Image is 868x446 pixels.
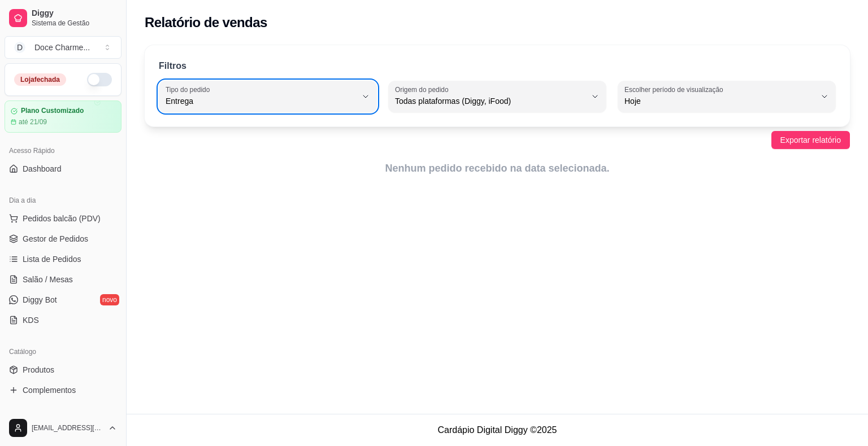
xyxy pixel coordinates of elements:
a: Salão / Mesas [5,270,121,288]
label: Origem do pedido [395,85,452,94]
a: Lista de Pedidos [5,250,121,268]
article: até 21/09 [19,117,47,126]
span: Produtos [23,364,54,375]
span: Exportar relatório [780,134,841,146]
span: Hoje [624,95,815,107]
a: DiggySistema de Gestão [5,5,121,32]
button: Pedidos balcão (PDV) [5,209,121,228]
button: Alterar Status [87,73,112,86]
span: Lista de Pedidos [23,253,81,265]
a: Produtos [5,361,121,379]
div: Acesso Rápido [5,142,121,160]
footer: Cardápio Digital Diggy © 2025 [127,414,868,446]
span: KDS [23,314,39,326]
button: Tipo do pedidoEntrega [159,81,377,112]
span: Diggy [32,8,117,19]
button: Select a team [5,36,121,59]
h2: Relatório de vendas [145,14,267,32]
span: Diggy Bot [23,294,57,305]
span: Pedidos balcão (PDV) [23,213,101,224]
button: Exportar relatório [771,131,850,149]
label: Escolher período de visualização [624,85,727,94]
p: Filtros [159,59,186,73]
a: Dashboard [5,160,121,178]
span: Gestor de Pedidos [23,233,88,244]
div: Dia a dia [5,191,121,209]
a: KDS [5,311,121,329]
span: Dashboard [23,163,62,174]
article: Nenhum pedido recebido na data selecionada. [145,160,850,176]
span: [EMAIL_ADDRESS][DOMAIN_NAME] [32,423,103,432]
span: Salão / Mesas [23,274,73,285]
span: D [14,42,25,53]
button: Origem do pedidoTodas plataformas (Diggy, iFood) [388,81,606,112]
span: Entrega [166,95,357,107]
a: Plano Customizadoaté 21/09 [5,100,121,133]
a: Complementos [5,381,121,399]
span: Todas plataformas (Diggy, iFood) [395,95,586,107]
button: [EMAIL_ADDRESS][DOMAIN_NAME] [5,414,121,441]
span: Sistema de Gestão [32,19,117,28]
a: Gestor de Pedidos [5,230,121,248]
div: Doce Charme ... [34,42,90,53]
label: Tipo do pedido [166,85,214,94]
span: Complementos [23,384,76,396]
button: Escolher período de visualizaçãoHoje [618,81,836,112]
article: Plano Customizado [21,107,84,115]
div: Loja fechada [14,73,66,86]
a: Diggy Botnovo [5,291,121,309]
div: Catálogo [5,343,121,361]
